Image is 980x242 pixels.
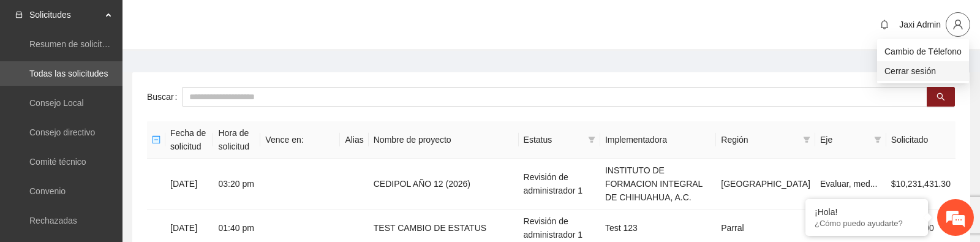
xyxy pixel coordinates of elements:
a: Resumen de solicitudes por aprobar [29,39,167,49]
td: INSTITUTO DE FORMACION INTEGRAL DE CHIHUAHUA, A.C. [600,159,716,210]
span: bell [875,20,894,29]
td: 03:20 pm [213,159,260,210]
a: Consejo Local [29,98,84,108]
th: Implementadora [600,121,716,159]
td: Revisión de administrador 1 [519,159,600,210]
a: Convenio [29,186,66,196]
span: Evaluar, med... [820,179,877,189]
span: Jaxi Admin [899,20,941,29]
a: Rechazadas [29,216,77,225]
th: Alias [340,121,368,159]
span: filter [586,130,598,149]
span: Estatus [524,133,583,146]
div: Minimizar ventana de chat en vivo [201,6,230,36]
span: Región [721,133,798,146]
th: Vence en: [260,121,340,159]
span: search [937,93,945,102]
th: Hora de solicitud [213,121,260,159]
div: Chatee con nosotros ahora [64,62,206,78]
td: [DATE] [165,159,213,210]
button: bell [875,15,894,34]
span: Eje [820,133,869,146]
th: Fecha de solicitud [165,121,213,159]
td: [GEOGRAPHIC_DATA] [716,159,815,210]
button: user [946,12,970,37]
span: user [946,19,970,30]
span: filter [588,136,595,143]
span: inbox [15,10,23,19]
textarea: Escriba su mensaje y pulse “Intro” [6,162,233,205]
p: ¿Cómo puedo ayudarte? [815,219,919,228]
span: filter [872,130,884,149]
label: Buscar [147,87,182,107]
span: Cerrar sesión [884,64,962,78]
span: minus-square [152,135,160,144]
a: Comité técnico [29,157,86,167]
span: Cambio de Télefono [884,45,962,58]
button: search [927,87,955,107]
th: Nombre de proyecto [369,121,519,159]
td: $10,231,431.30 [886,159,956,210]
span: Estamos en línea. [71,77,169,201]
span: filter [801,130,813,149]
span: filter [803,136,810,143]
div: ¡Hola! [815,207,919,217]
td: CEDIPOL AÑO 12 (2026) [369,159,519,210]
th: Solicitado [886,121,956,159]
span: filter [874,136,881,143]
a: Consejo directivo [29,127,95,137]
a: Todas las solicitudes [29,69,108,78]
span: Solicitudes [29,2,102,27]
